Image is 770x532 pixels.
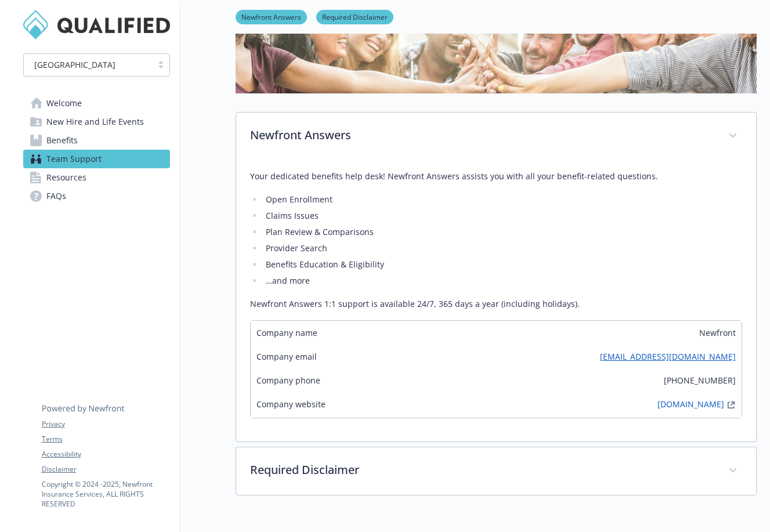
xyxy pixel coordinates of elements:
a: Newfront Answers [236,11,307,22]
a: Benefits [23,131,170,150]
span: Company phone [256,374,320,386]
span: Company name [256,327,317,339]
a: Resources [23,168,170,187]
p: Copyright © 2024 - 2025 , Newfront Insurance Services, ALL RIGHTS RESERVED [42,479,169,509]
div: Required Disclaimer [236,447,756,495]
span: Welcome [46,94,82,113]
a: New Hire and Life Events [23,113,170,131]
li: Benefits Education & Eligibility [263,258,742,272]
a: [EMAIL_ADDRESS][DOMAIN_NAME] [600,350,736,363]
a: Team Support [23,150,170,168]
a: external [724,398,738,412]
span: [GEOGRAPHIC_DATA] [30,59,146,71]
li: Plan Review & Comparisons [263,225,742,239]
span: New Hire and Life Events [46,113,144,131]
a: Required Disclaimer [316,11,393,22]
p: Newfront Answers [250,126,714,144]
span: FAQs [46,187,66,205]
div: Newfront Answers [236,160,756,441]
div: Newfront Answers [236,113,756,160]
a: Welcome [23,94,170,113]
span: Company website [256,398,326,412]
li: …and more [263,274,742,288]
span: [GEOGRAPHIC_DATA] [34,59,115,71]
a: Disclaimer [42,464,169,475]
li: Claims Issues [263,209,742,223]
p: Newfront Answers 1:1 support is available 24/7, 365 days a year (including holidays). [250,297,742,311]
span: Resources [46,168,86,187]
p: Required Disclaimer [250,461,714,479]
a: Terms [42,434,169,444]
a: [DOMAIN_NAME] [657,398,724,412]
a: Accessibility [42,449,169,459]
a: FAQs [23,187,170,205]
span: Newfront [699,327,736,339]
p: Your dedicated benefits help desk! Newfront Answers assists you with all your benefit-related que... [250,169,742,183]
li: Open Enrollment [263,193,742,207]
span: Company email [256,350,317,363]
span: [PHONE_NUMBER] [664,374,736,386]
span: Benefits [46,131,78,150]
li: Provider Search [263,241,742,255]
span: Team Support [46,150,102,168]
a: Privacy [42,419,169,429]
